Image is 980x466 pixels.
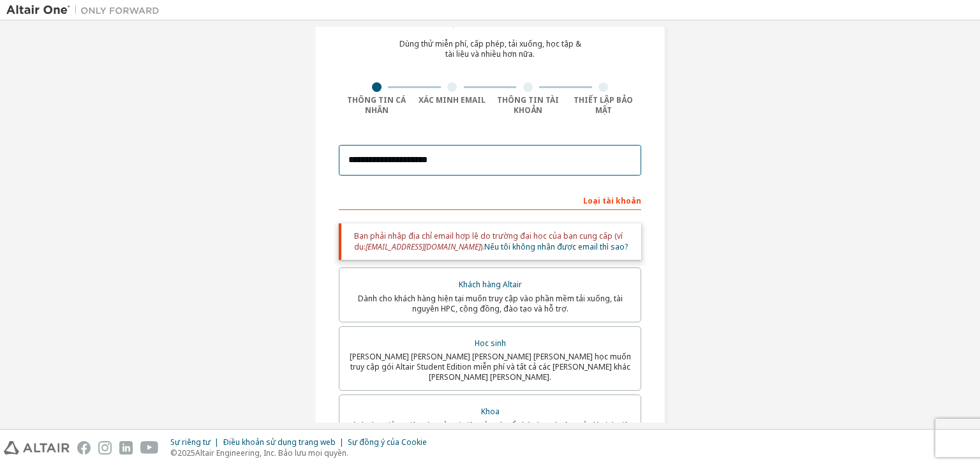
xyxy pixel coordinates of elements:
[480,241,484,252] font: ).
[350,351,631,382] font: [PERSON_NAME] [PERSON_NAME] [PERSON_NAME] [PERSON_NAME] học muốn truy cập gói Altair Student Edit...
[459,279,522,290] font: Khách hàng Altair
[347,420,633,441] font: Dành cho giảng viên và quản trị viên của các tổ chức học thuật quản lý sinh viên và truy cập phần...
[98,441,112,455] img: instagram.svg
[177,447,195,458] font: 2025
[195,447,348,458] font: Altair Engineering, Inc. Bảo lưu mọi quyền.
[170,437,211,447] font: Sự riêng tư
[445,49,535,59] font: tài liệu và nhiều hơn nữa.
[484,241,628,252] a: Nếu tôi không nhận được email thì sao?
[481,406,500,417] font: Khoa
[354,230,623,252] font: Bạn phải nhập địa chỉ email hợp lệ do trường đại học của bạn cung cấp (ví dụ:
[140,441,159,455] img: youtube.svg
[6,4,166,17] img: Altair One
[497,94,559,116] font: Thông tin tài khoản
[223,437,336,447] font: Điều khoản sử dụng trang web
[475,338,506,349] font: Học sinh
[119,441,133,455] img: linkedin.svg
[399,38,581,49] font: Dùng thử miễn phí, cấp phép, tải xuống, học tập &
[170,447,177,458] font: ©
[347,94,406,116] font: Thông tin cá nhân
[419,94,486,105] font: Xác minh Email
[358,293,623,314] font: Dành cho khách hàng hiện tại muốn truy cập vào phần mềm tải xuống, tài nguyên HPC, cộng đồng, đào...
[583,195,641,206] font: Loại tài khoản
[366,241,480,252] font: [EMAIL_ADDRESS][DOMAIN_NAME]
[574,94,633,116] font: Thiết lập bảo mật
[4,441,70,455] img: altair_logo.svg
[348,437,427,447] font: Sự đồng ý của Cookie
[77,441,91,455] img: facebook.svg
